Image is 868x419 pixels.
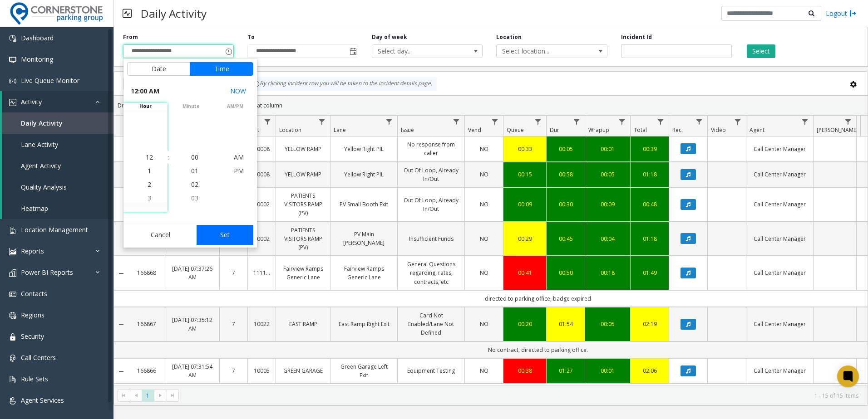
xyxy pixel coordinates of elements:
[227,83,250,99] button: Select now
[552,200,579,209] div: 00:30
[9,312,16,319] img: 'icon'
[591,320,625,328] a: 00:05
[21,140,58,149] span: Lane Activity
[470,234,498,243] a: NO
[752,366,808,375] a: Call Center Manager
[591,200,625,209] a: 00:09
[750,126,764,134] span: Agent
[752,170,808,179] a: Call Center Manager
[2,176,113,198] a: Quality Analysis
[591,170,625,179] a: 00:05
[9,376,16,383] img: 'icon'
[197,225,254,245] button: Set
[21,332,44,341] span: Security
[148,194,151,202] span: 3
[752,234,808,243] a: Call Center Manager
[184,392,858,400] kendo-pager-info: 1 - 15 of 15 items
[403,196,459,213] a: Out Of Loop, Already In/Out
[509,268,541,277] a: 00:41
[9,227,16,234] img: 'icon'
[2,112,113,134] a: Daily Activity
[450,116,463,128] a: Issue Filter Menu
[480,200,488,208] span: NO
[114,368,128,375] a: Collapse Details
[21,55,53,63] span: Monitoring
[253,320,270,328] a: 10022
[480,235,488,243] span: NO
[636,145,663,153] div: 00:39
[336,230,392,247] a: PV Main [PERSON_NAME]
[253,366,270,375] a: 10005
[636,170,663,179] a: 01:18
[470,268,498,277] a: NO
[403,140,459,157] a: No response from caller
[480,367,488,375] span: NO
[2,155,113,176] a: Agent Activity
[509,234,541,243] a: 00:29
[281,170,325,179] a: YELLOW RAMP
[21,161,61,170] span: Agent Activity
[470,145,498,153] a: NO
[552,268,579,277] div: 00:50
[489,116,501,128] a: Vend Filter Menu
[21,353,56,362] span: Call Centers
[247,33,255,41] label: To
[9,269,16,277] img: 'icon'
[2,134,113,155] a: Lane Activity
[636,320,663,328] a: 02:19
[146,153,153,161] span: 12
[634,126,647,134] span: Total
[169,103,213,110] span: minute
[21,289,47,298] span: Contacts
[509,170,541,179] a: 00:15
[552,366,579,375] a: 01:27
[9,397,16,404] img: 'icon'
[509,366,541,375] div: 00:38
[281,366,325,375] a: GREEN GARAGE
[752,268,808,277] a: Call Center Manager
[591,366,625,375] div: 00:01
[21,311,44,319] span: Regions
[253,170,270,179] a: 10008
[9,99,16,106] img: 'icon'
[403,166,459,183] a: Out Of Loop, Already In/Out
[225,320,242,328] a: 7
[401,126,414,134] span: Issue
[191,166,198,175] span: 01
[747,44,775,58] button: Select
[21,76,79,85] span: Live Queue Monitor
[732,116,744,128] a: Video Filter Menu
[817,126,858,134] span: [PERSON_NAME]
[253,200,270,209] a: 10002
[2,198,113,219] a: Heatmap
[552,170,579,179] a: 00:58
[636,366,663,375] div: 02:06
[127,62,190,76] button: Date tab
[142,390,154,402] span: Page 1
[114,270,128,277] a: Collapse Details
[403,260,459,286] a: General Questions regarding, rates, contracts, etc
[636,268,663,277] a: 01:49
[509,145,541,153] a: 00:33
[591,268,625,277] a: 00:18
[21,247,44,255] span: Reports
[223,45,233,58] span: Toggle popup
[171,316,214,333] a: [DATE] 07:35:12 AM
[752,200,808,209] a: Call Center Manager
[336,170,392,179] a: Yellow Right PIL
[316,116,328,128] a: Location Filter Menu
[171,362,214,380] a: [DATE] 07:31:54 AM
[134,366,159,375] a: 166866
[9,333,16,341] img: 'icon'
[123,103,168,110] span: hour
[213,103,257,110] span: AM/PM
[497,45,585,58] span: Select location...
[114,97,868,113] div: Drag a column header and drop it here to group by that column
[9,78,16,85] img: 'icon'
[334,126,346,134] span: Lane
